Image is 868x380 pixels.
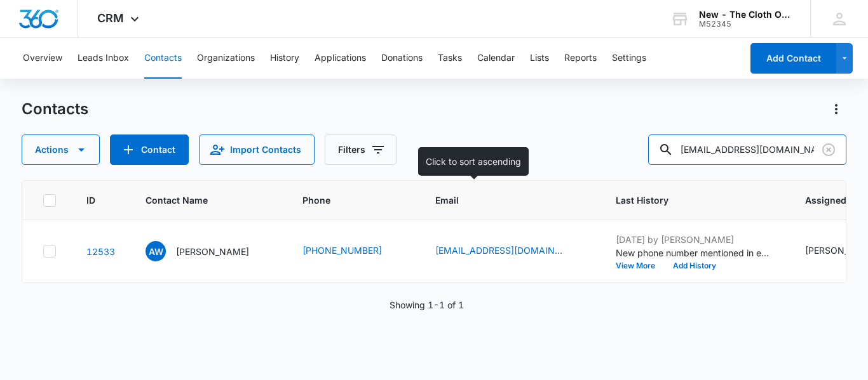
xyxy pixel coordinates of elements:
[302,244,382,257] a: [PHONE_NUMBER]
[438,38,462,79] button: Tasks
[325,134,397,165] button: Filters
[616,233,775,246] p: [DATE] by [PERSON_NAME]
[418,147,529,176] div: Click to sort ascending
[199,134,315,165] button: Import Contacts
[435,244,585,259] div: Email - adeirasizer@gmail.com - Select to Edit Field
[22,134,100,165] button: Actions
[699,10,792,20] div: account name
[699,20,792,29] div: account id
[86,246,115,257] a: Navigate to contact details page for Adeira Wright
[176,245,249,258] p: [PERSON_NAME]
[390,298,464,311] p: Showing 1-1 of 1
[86,193,97,207] span: ID
[530,38,549,79] button: Lists
[648,134,846,165] input: Search Contacts
[616,193,756,207] span: Last History
[381,38,423,79] button: Donations
[750,43,836,74] button: Add Contact
[616,262,664,270] button: View More
[146,193,254,207] span: Contact Name
[315,38,366,79] button: Applications
[110,134,189,165] button: Add Contact
[564,38,597,79] button: Reports
[616,246,775,259] p: New phone number mentioned in email: 5402933108
[826,99,846,119] button: Actions
[144,38,182,79] button: Contacts
[477,38,515,79] button: Calendar
[146,241,166,261] span: AW
[435,244,562,257] a: [EMAIL_ADDRESS][DOMAIN_NAME]
[97,11,124,25] span: CRM
[22,100,88,119] h1: Contacts
[302,244,405,259] div: Phone - (540) 519-8867 - Select to Edit Field
[435,193,567,207] span: Email
[197,38,255,79] button: Organizations
[612,38,646,79] button: Settings
[23,38,62,79] button: Overview
[302,193,386,207] span: Phone
[664,262,725,270] button: Add History
[146,241,272,261] div: Contact Name - Adeira Wright - Select to Edit Field
[78,38,129,79] button: Leads Inbox
[818,140,839,160] button: Clear
[270,38,299,79] button: History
